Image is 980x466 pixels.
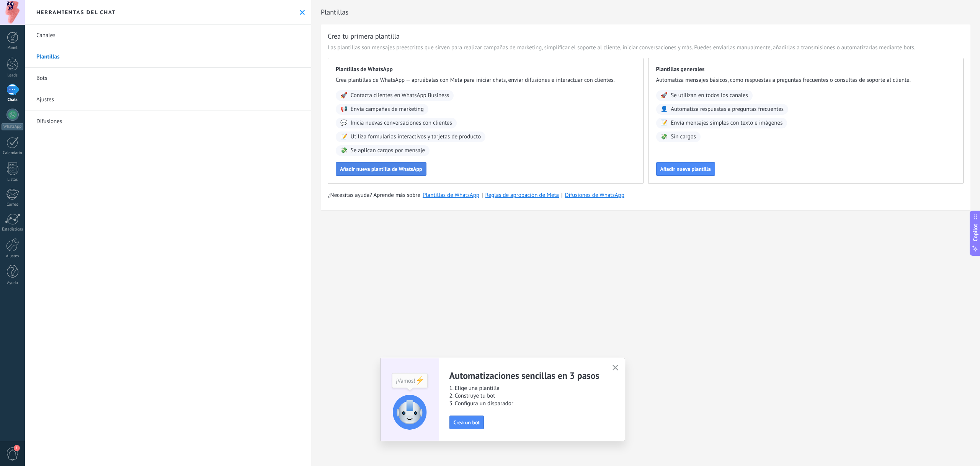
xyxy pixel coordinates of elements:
[660,166,711,172] span: Añadir nueva plantilla
[2,202,24,207] div: Correo
[656,162,715,176] button: Añadir nueva plantilla
[25,68,311,89] a: Bots
[661,106,668,113] span: 👤
[340,119,348,127] span: 💬
[340,133,348,141] span: 📝
[351,147,425,154] span: Se aplican cargos por mensaje
[656,76,956,84] span: Automatiza mensajes básicos, como respuestas a preguntas frecuentes o consultas de soporte al cli...
[2,45,24,50] div: Panel
[25,89,311,110] a: Ajustes
[661,92,668,99] span: 🚀
[36,9,116,16] h2: Herramientas del chat
[449,400,603,408] span: 3. Configura un disparador
[423,192,479,199] a: Plantillas de WhatsApp
[328,192,964,199] div: | |
[661,133,668,141] span: 💸
[336,76,635,84] span: Crea plantillas de WhatsApp — apruébalas con Meta para iniciar chats, enviar difusiones e interac...
[14,445,20,451] span: 1
[449,370,603,382] h2: Automatizaciones sencillas en 3 pasos
[656,66,956,73] span: Plantillas generales
[661,119,668,127] span: 📝
[2,151,24,156] div: Calendario
[2,227,24,232] div: Estadísticas
[321,5,970,20] h2: Plantillas
[328,44,915,52] span: Las plantillas son mensajes preescritos que sirven para realizar campañas de marketing, simplific...
[2,123,23,130] div: WhatsApp
[25,110,311,132] a: Difusiones
[449,392,603,400] span: 2. Construye tu bot
[340,92,348,99] span: 🚀
[25,25,311,46] a: Canales
[340,147,348,154] span: 💸
[485,192,559,199] a: Reglas de aprobación de Meta
[449,385,603,392] span: 1. Elige una plantilla
[2,73,24,78] div: Leads
[671,92,748,99] span: Se utilizan en todos los canales
[454,420,480,425] span: Crea un bot
[336,66,635,73] span: Plantillas de WhatsApp
[340,166,422,172] span: Añadir nueva plantilla de WhatsApp
[671,106,784,113] span: Automatiza respuestas a preguntas frecuentes
[351,106,424,113] span: Envía campañas de marketing
[2,97,24,102] div: Chats
[328,192,420,199] span: ¿Necesitas ayuda? Aprende más sobre
[972,224,979,241] span: Copilot
[2,281,24,286] div: Ayuda
[2,254,24,259] div: Ajustes
[351,133,481,141] span: Utiliza formularios interactivos y tarjetas de producto
[671,119,782,127] span: Envía mensajes simples con texto e imágenes
[25,46,311,68] a: Plantillas
[340,106,348,113] span: 📢
[449,416,484,429] button: Crea un bot
[328,31,400,41] h3: Crea tu primera plantilla
[351,92,449,99] span: Contacta clientes en WhatsApp Business
[2,177,24,182] div: Listas
[671,133,696,141] span: Sin cargos
[336,162,426,176] button: Añadir nueva plantilla de WhatsApp
[351,119,452,127] span: Inicia nuevas conversaciones con clientes
[565,192,624,199] a: Difusiones de WhatsApp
